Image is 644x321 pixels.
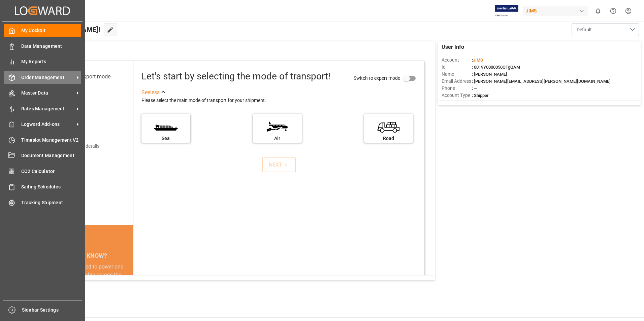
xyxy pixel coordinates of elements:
div: Sea [145,135,187,142]
a: My Reports [4,55,81,68]
span: Master Data [21,90,74,97]
span: : Shipper [472,93,489,98]
a: Tracking Shipment [4,196,81,209]
span: Account [442,57,472,64]
span: Timeslot Management V2 [21,137,82,144]
span: : [PERSON_NAME] [472,72,507,77]
div: Road [367,135,410,142]
span: Switch to expert mode [354,75,400,80]
span: Rates Management [21,105,74,112]
a: Timeslot Management V2 [4,133,81,146]
button: next slide / item [124,263,133,319]
button: Help Center [606,3,621,19]
span: Hello [PERSON_NAME]! [28,23,100,36]
span: My Reports [21,58,82,65]
button: show 0 new notifications [590,3,606,19]
span: User Info [442,43,464,51]
span: Default [577,26,592,33]
div: Let's start by selecting the mode of transport! [141,69,330,83]
span: Sailing Schedules [21,183,82,190]
div: Air [256,135,298,142]
span: : 0019Y0000050OTgQAM [472,65,520,70]
span: Data Management [21,43,82,50]
div: See less [141,88,160,97]
div: JIMS [523,6,588,16]
a: Document Management [4,149,81,162]
button: open menu [572,23,639,36]
button: NEXT [262,157,296,172]
div: NEXT [269,161,289,169]
div: Add shipping details [57,143,99,150]
span: : [472,58,483,63]
span: Document Management [21,152,82,159]
span: Order Management [21,74,74,81]
span: Tracking Shipment [21,199,82,206]
span: JIMS [473,58,483,63]
div: Please select the main mode of transport for your shipment. [141,97,420,105]
span: CO2 Calculator [21,168,82,175]
button: JIMS [523,4,590,17]
span: Name [442,71,472,78]
span: : [PERSON_NAME][EMAIL_ADDRESS][PERSON_NAME][DOMAIN_NAME] [472,79,611,84]
a: Sailing Schedules [4,180,81,193]
span: Logward Add-ons [21,121,74,128]
span: Account Type [442,92,472,99]
span: Sidebar Settings [22,307,82,314]
span: : — [472,86,477,91]
img: Exertis%20JAM%20-%20Email%20Logo.jpg_1722504956.jpg [495,5,518,17]
a: Data Management [4,39,81,52]
span: Phone [442,85,472,92]
span: Id [442,64,472,71]
span: Email Address [442,78,472,85]
span: My Cockpit [21,27,82,34]
a: CO2 Calculator [4,165,81,178]
a: My Cockpit [4,24,81,37]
